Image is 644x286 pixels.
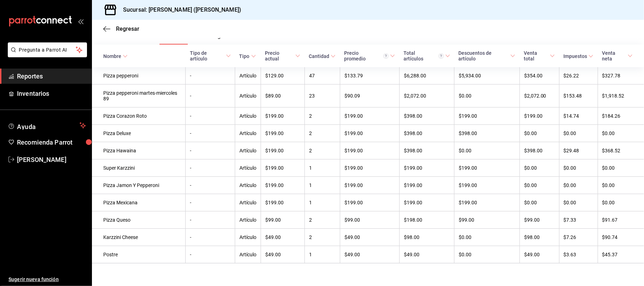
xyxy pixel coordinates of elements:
[399,211,454,229] td: $198.00
[520,211,559,229] td: $99.00
[115,33,147,45] button: Ver resumen
[563,53,593,59] span: Impuestos
[559,211,598,229] td: $7.33
[261,177,305,194] td: $199.00
[598,211,644,229] td: $91.67
[559,194,598,211] td: $0.00
[399,125,454,142] td: $398.00
[159,33,188,45] button: Ver ventas
[186,142,235,159] td: -
[598,229,644,246] td: $90.74
[19,46,76,54] span: Pregunta a Parrot AI
[404,50,450,62] span: Total artículos
[439,53,444,59] svg: El total artículos considera cambios de precios en los artículos así como costos adicionales por ...
[454,246,520,263] td: $0.00
[520,229,559,246] td: $98.00
[454,159,520,177] td: $199.00
[340,67,399,84] td: $133.79
[459,50,516,62] span: Descuentos de artículo
[17,138,86,147] span: Recomienda Parrot
[186,159,235,177] td: -
[399,159,454,177] td: $199.00
[559,246,598,263] td: $3.63
[598,177,644,194] td: $0.00
[235,211,261,229] td: Artículo
[304,107,340,125] td: 2
[92,194,186,211] td: Pizza Mexicana
[186,177,235,194] td: -
[235,194,261,211] td: Artículo
[92,229,186,246] td: Karzzini Cheese
[598,125,644,142] td: $0.00
[92,177,186,194] td: Pizza Jamon Y Pepperoni
[520,125,559,142] td: $0.00
[235,142,261,159] td: Artículo
[103,25,139,32] button: Regresar
[235,107,261,125] td: Artículo
[186,67,235,84] td: -
[454,229,520,246] td: $0.00
[186,211,235,229] td: -
[559,125,598,142] td: $0.00
[404,50,443,62] div: Total artículos
[261,107,305,125] td: $199.00
[559,177,598,194] td: $0.00
[235,159,261,177] td: Artículo
[399,67,454,84] td: $6,288.00
[454,177,520,194] td: $199.00
[520,159,559,177] td: $0.00
[459,50,509,62] div: Descuentos de artículo
[239,53,256,59] span: Tipo
[340,194,399,211] td: $199.00
[103,53,121,59] div: Nombre
[520,107,559,125] td: $199.00
[598,67,644,84] td: $327.78
[92,246,186,263] td: Postre
[344,50,395,62] span: Precio promedio
[598,84,644,107] td: $1,918.52
[261,194,305,211] td: $199.00
[454,107,520,125] td: $199.00
[17,121,77,130] span: Ayuda
[399,194,454,211] td: $199.00
[8,276,86,283] span: Sugerir nueva función
[265,50,301,62] span: Precio actual
[454,84,520,107] td: $0.00
[520,177,559,194] td: $0.00
[399,229,454,246] td: $98.00
[190,50,225,62] div: Tipo de artículo
[92,84,186,107] td: Pizza pepperoni martes-miercoles 89
[235,246,261,263] td: Artículo
[304,142,340,159] td: 2
[17,89,86,98] span: Inventarios
[559,159,598,177] td: $0.00
[186,229,235,246] td: -
[261,211,305,229] td: $99.00
[520,84,559,107] td: $2,072.00
[304,211,340,229] td: 2
[186,194,235,211] td: -
[602,50,626,62] div: Venta neta
[8,42,87,57] button: Pregunta a Parrot AI
[383,53,389,59] svg: Precio promedio = Total artículos / cantidad
[304,84,340,107] td: 23
[340,159,399,177] td: $199.00
[235,84,261,107] td: Artículo
[239,53,250,59] div: Tipo
[265,50,294,62] div: Precio actual
[520,67,559,84] td: $354.00
[5,51,87,59] a: Pregunta a Parrot AI
[92,142,186,159] td: Pizza Hawaina
[78,18,83,24] button: open_drawer_menu
[559,84,598,107] td: $153.48
[559,229,598,246] td: $7.26
[563,53,587,59] div: Impuestos
[602,50,633,62] span: Venta neta
[454,211,520,229] td: $99.00
[186,84,235,107] td: -
[520,194,559,211] td: $0.00
[261,142,305,159] td: $199.00
[117,6,241,14] h3: Sucursal: [PERSON_NAME] ([PERSON_NAME])
[344,50,389,62] div: Precio promedio
[399,246,454,263] td: $49.00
